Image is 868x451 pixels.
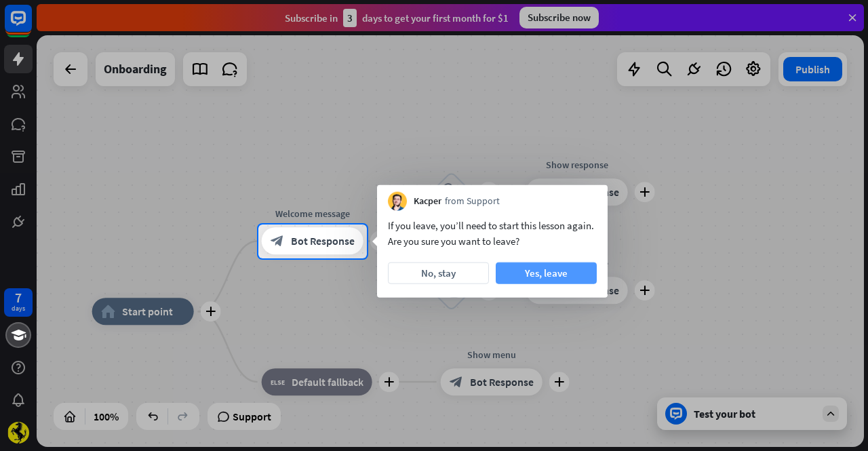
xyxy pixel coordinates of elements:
[445,195,500,208] span: from Support
[388,262,489,284] button: No, stay
[271,235,284,248] i: block_bot_response
[291,235,355,248] span: Bot Response
[388,218,597,249] div: If you leave, you’ll need to start this lesson again. Are you sure you want to leave?
[11,5,52,46] button: Open LiveChat chat widget
[414,195,441,208] span: Kacper
[496,262,597,284] button: Yes, leave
